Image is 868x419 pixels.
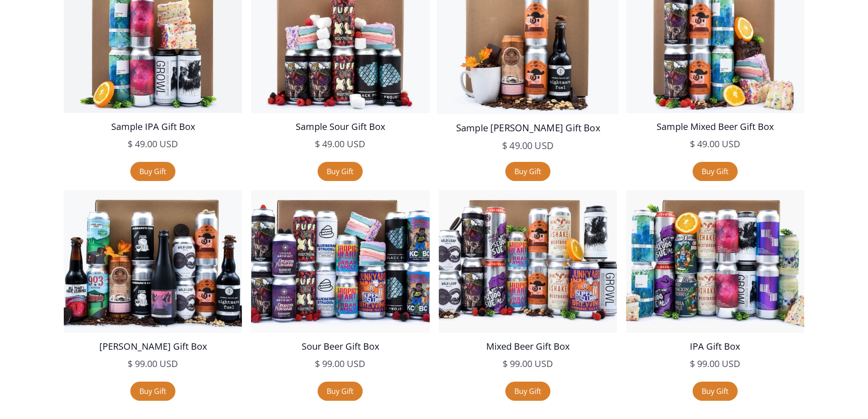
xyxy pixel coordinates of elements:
a: Buy Gift [318,382,363,401]
a: [PERSON_NAME] Gift Box$ 99.00 USD [64,190,242,382]
h5: $ 99.00 USD [439,357,617,371]
h5: Sample Mixed Beer Gift Box [626,120,804,134]
a: Buy Gift [505,382,550,401]
h5: IPA Gift Box [626,340,804,353]
h5: Mixed Beer Gift Box [439,340,617,353]
a: Buy Gift [505,162,550,181]
h5: $ 49.00 USD [626,137,804,151]
h5: $ 49.00 USD [64,137,242,151]
h5: Sample [PERSON_NAME] Gift Box [437,121,619,135]
h5: $ 49.00 USD [251,137,429,151]
a: Buy Gift [693,382,738,401]
h5: Sour Beer Gift Box [251,340,429,353]
h5: [PERSON_NAME] Gift Box [64,340,242,353]
h5: Sample IPA Gift Box [64,120,242,134]
a: Sour Beer Gift Box$ 99.00 USD [251,190,429,382]
a: Buy Gift [130,162,175,181]
a: Buy Gift [130,382,175,401]
a: Buy Gift [318,162,363,181]
a: Buy Gift [693,162,738,181]
h5: $ 99.00 USD [251,357,429,371]
h5: Sample Sour Gift Box [251,120,429,134]
h5: $ 99.00 USD [626,357,804,371]
a: Mixed Beer Gift Box$ 99.00 USD [439,190,617,382]
a: IPA Gift Box$ 99.00 USD [626,190,804,382]
h5: $ 49.00 USD [437,139,619,153]
h5: $ 99.00 USD [64,357,242,371]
